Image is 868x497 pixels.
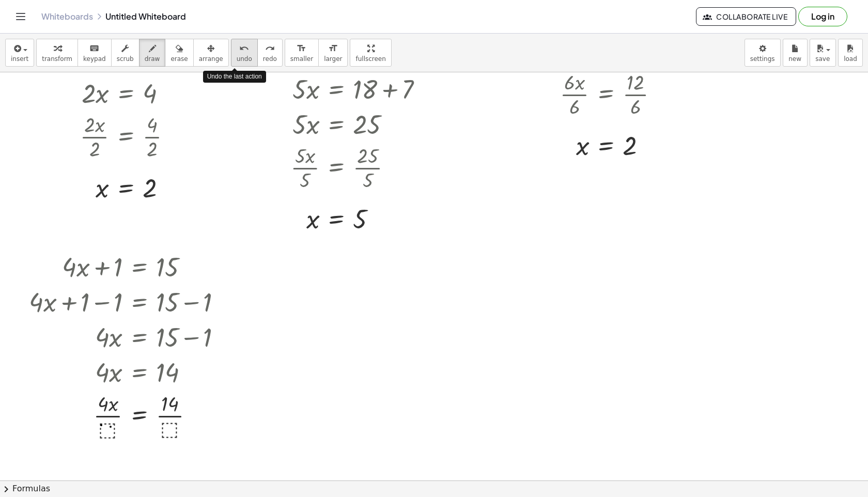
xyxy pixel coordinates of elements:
span: draw [145,55,160,63]
button: insert [5,39,34,67]
span: settings [750,55,775,63]
span: undo [237,55,252,63]
button: fullscreen [350,39,391,67]
button: Log in [798,7,847,26]
button: redoredo [257,39,283,67]
i: keyboard [89,42,99,55]
button: settings [745,39,781,67]
span: smaller [290,55,313,63]
span: larger [324,55,342,63]
span: transform [42,55,72,63]
span: load [844,55,857,63]
i: format_size [297,42,306,55]
button: keyboardkeypad [78,39,112,67]
span: Collaborate Live [705,12,787,21]
i: format_size [328,42,338,55]
span: insert [11,55,28,63]
button: save [810,39,836,67]
span: save [815,55,830,63]
span: keypad [83,55,106,63]
button: format_sizesmaller [285,39,319,67]
i: undo [239,42,249,55]
i: redo [265,42,275,55]
button: transform [36,39,78,67]
button: scrub [111,39,139,67]
a: Whiteboards [41,11,93,22]
button: Collaborate Live [696,7,796,26]
span: new [788,55,801,63]
div: Undo the last action [203,71,266,83]
button: Toggle navigation [12,8,29,25]
button: format_sizelarger [318,39,348,67]
span: scrub [117,55,134,63]
button: erase [165,39,193,67]
span: erase [171,55,188,63]
button: undoundo [231,39,258,67]
button: load [838,39,863,67]
span: arrange [199,55,223,63]
span: fullscreen [355,55,385,63]
button: new [783,39,808,67]
button: arrange [193,39,229,67]
button: draw [139,39,166,67]
span: redo [263,55,277,63]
